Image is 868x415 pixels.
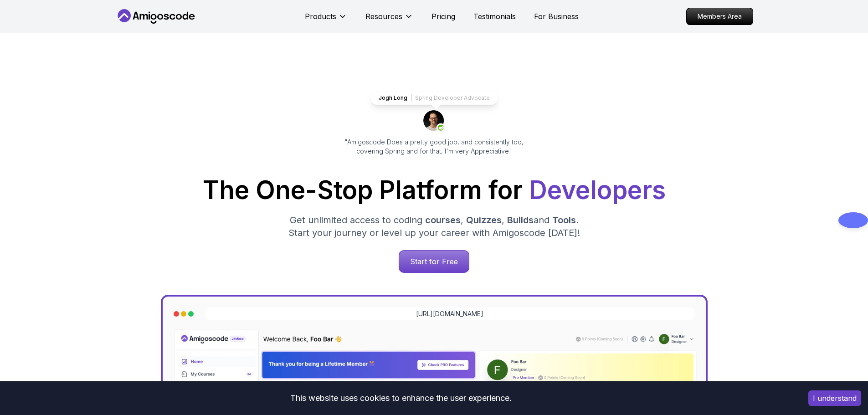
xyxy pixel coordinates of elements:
[552,215,576,225] span: Tools
[808,390,861,406] button: Accept cookies
[281,214,587,239] p: Get unlimited access to coding , , and . Start your journey or level up your career with Amigosco...
[425,215,461,225] span: courses
[686,8,753,25] a: Members Area
[332,138,536,156] p: "Amigoscode Does a pretty good job, and consistently too, covering Spring and for that, I'm very ...
[399,250,469,273] a: Start for Free
[399,251,469,272] p: Start for Free
[534,11,579,22] a: For Business
[687,8,753,25] p: Members Area
[423,110,445,132] img: josh long
[466,215,502,225] span: Quizzes
[365,11,402,22] p: Resources
[123,178,746,203] h1: The One-Stop Platform for
[305,11,347,29] button: Products
[416,309,483,318] a: [URL][DOMAIN_NAME]
[379,94,407,102] p: Jogh Long
[7,388,795,408] div: This website uses cookies to enhance the user experience.
[415,94,490,102] p: Spring Developer Advocate
[431,11,455,22] a: Pricing
[529,175,666,205] span: Developers
[305,11,336,22] p: Products
[507,215,534,225] span: Builds
[473,11,516,22] a: Testimonials
[365,11,413,29] button: Resources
